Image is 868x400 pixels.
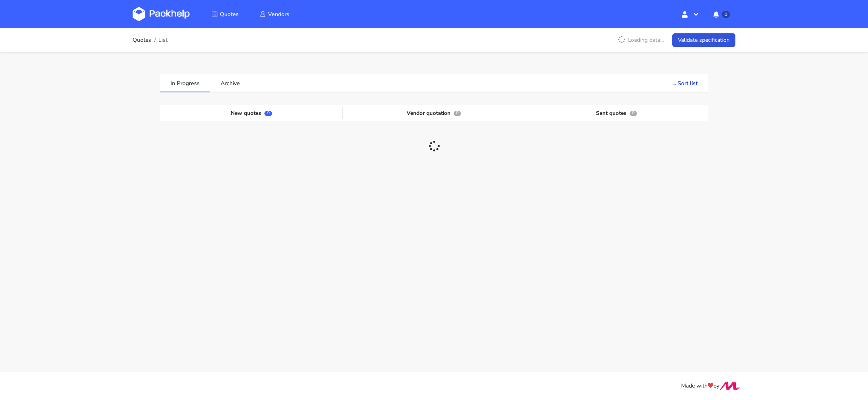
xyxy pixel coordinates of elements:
[133,7,190,21] img: Dashboard
[122,382,746,391] div: Made with by
[250,7,299,21] a: Vendors
[722,11,730,18] span: 0
[264,111,272,116] span: 0
[719,382,740,390] img: Move Closer
[160,74,210,92] a: In Progress
[343,107,525,119] div: Vendor quotation
[220,10,239,18] span: Quotes
[662,74,708,92] button: ... Sort list
[158,37,168,43] span: List
[454,111,461,116] span: 0
[672,33,735,47] a: Validate specification
[202,7,248,21] a: Quotes
[630,111,637,116] span: 0
[210,74,250,92] a: Archive
[614,33,668,47] p: Loading data...
[133,32,168,48] nav: breadcrumb
[525,107,708,119] div: Sent quotes
[268,10,289,18] span: Vendors
[160,107,343,119] div: New quotes
[133,37,151,43] a: Quotes
[707,7,735,21] button: 0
